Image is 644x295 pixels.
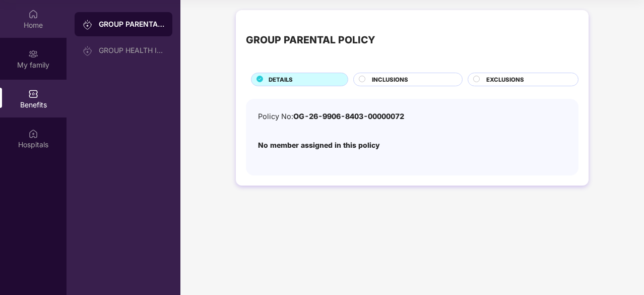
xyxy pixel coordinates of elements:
[28,9,38,19] img: svg+xml;base64,PHN2ZyBpZD0iSG9tZSIgeG1sbnM9Imh0dHA6Ly93d3cudzMub3JnLzIwMDAvc3ZnIiB3aWR0aD0iMjAiIG...
[99,46,164,54] div: GROUP HEALTH INSURANCE
[293,112,404,121] span: OG-26-9906-8403-00000072
[83,20,93,30] img: svg+xml;base64,PHN2ZyB3aWR0aD0iMjAiIGhlaWdodD0iMjAiIHZpZXdCb3g9IjAgMCAyMCAyMCIgZmlsbD0ibm9uZSIgeG...
[258,111,404,123] div: Policy No:
[258,141,380,149] b: No member assigned in this policy
[28,89,38,99] img: svg+xml;base64,PHN2ZyBpZD0iQmVuZWZpdHMiIHhtbG5zPSJodHRwOi8vd3d3LnczLm9yZy8yMDAwL3N2ZyIgd2lkdGg9Ij...
[28,129,38,139] img: svg+xml;base64,PHN2ZyBpZD0iSG9zcGl0YWxzIiB4bWxucz0iaHR0cDovL3d3dy53My5vcmcvMjAwMC9zdmciIHdpZHRoPS...
[28,49,38,59] img: svg+xml;base64,PHN2ZyB3aWR0aD0iMjAiIGhlaWdodD0iMjAiIHZpZXdCb3g9IjAgMCAyMCAyMCIgZmlsbD0ibm9uZSIgeG...
[99,19,164,29] div: GROUP PARENTAL POLICY
[246,32,375,48] div: GROUP PARENTAL POLICY
[372,75,408,84] span: INCLUSIONS
[83,46,93,56] img: svg+xml;base64,PHN2ZyB3aWR0aD0iMjAiIGhlaWdodD0iMjAiIHZpZXdCb3g9IjAgMCAyMCAyMCIgZmlsbD0ibm9uZSIgeG...
[269,75,293,84] span: DETAILS
[486,75,524,84] span: EXCLUSIONS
